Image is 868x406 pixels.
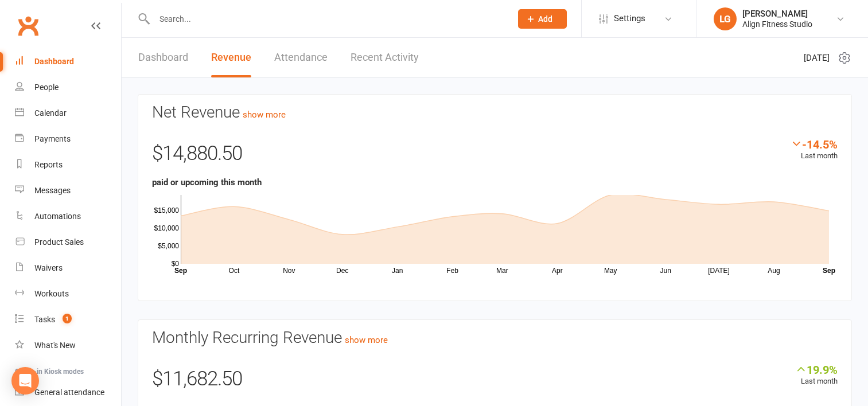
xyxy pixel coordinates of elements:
[791,138,838,162] div: Last month
[795,363,838,376] div: 19.9%
[34,108,67,118] div: Calendar
[211,38,251,77] a: Revenue
[34,83,59,92] div: People
[345,335,388,345] a: show more
[63,314,72,323] span: 1
[15,380,121,405] a: General attendance kiosk mode
[795,363,838,388] div: Last month
[14,11,42,40] a: Clubworx
[151,11,503,27] input: Search...
[11,367,39,395] div: Open Intercom Messenger
[15,229,121,255] a: Product Sales
[804,51,830,65] span: [DATE]
[15,152,121,178] a: Reports
[34,388,104,397] div: General attendance
[243,110,286,120] a: show more
[152,138,838,175] div: $14,880.50
[742,9,812,19] div: [PERSON_NAME]
[152,177,262,188] strong: paid or upcoming this month
[351,38,419,77] a: Recent Activity
[791,138,838,150] div: -14.5%
[34,134,71,143] div: Payments
[138,38,188,77] a: Dashboard
[614,6,645,32] span: Settings
[518,9,567,29] button: Add
[34,341,76,350] div: What's New
[34,160,63,169] div: Reports
[538,14,552,24] span: Add
[152,329,838,347] h3: Monthly Recurring Revenue
[15,307,121,333] a: Tasks 1
[274,38,328,77] a: Attendance
[34,263,63,272] div: Waivers
[15,255,121,281] a: Waivers
[714,7,737,30] div: LG
[34,315,55,324] div: Tasks
[15,100,121,126] a: Calendar
[34,289,69,298] div: Workouts
[15,333,121,358] a: What's New
[15,281,121,307] a: Workouts
[15,49,121,75] a: Dashboard
[152,104,838,122] h3: Net Revenue
[15,75,121,100] a: People
[34,57,74,66] div: Dashboard
[34,186,71,195] div: Messages
[34,212,81,221] div: Automations
[34,237,84,247] div: Product Sales
[15,178,121,204] a: Messages
[15,126,121,152] a: Payments
[15,204,121,229] a: Automations
[742,19,812,29] div: Align Fitness Studio
[152,363,838,401] div: $11,682.50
